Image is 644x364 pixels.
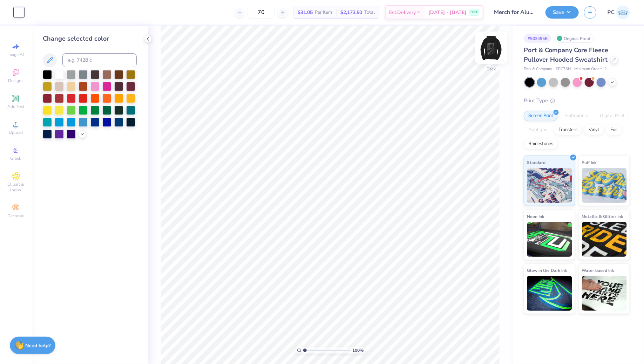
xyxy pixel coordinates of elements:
[555,34,594,43] div: Original Proof
[527,213,544,220] span: Neon Ink
[389,9,416,16] span: Est. Delivery
[340,9,362,16] span: $2,173.50
[527,276,572,311] img: Glow in the Dark Ink
[527,267,567,274] span: Glow in the Dark Ink
[524,139,558,149] div: Rhinestones
[7,104,24,109] span: Add Text
[608,6,630,19] a: PC
[556,66,571,72] span: # PC78H
[487,66,496,73] div: Back
[524,66,552,72] span: Port & Company
[560,111,593,121] div: Embroidery
[582,213,623,220] span: Metallic & Glitter Ink
[554,125,582,135] div: Transfers
[582,222,627,257] img: Metallic & Glitter Ink
[489,5,540,19] input: Untitled Design
[582,168,627,203] img: Puff Ink
[582,276,627,311] img: Water based Ink
[584,125,604,135] div: Vinyl
[524,111,558,121] div: Screen Print
[26,342,51,349] strong: Need help?
[7,213,24,219] span: Decorate
[527,168,572,203] img: Standard
[428,9,466,16] span: [DATE] - [DATE]
[315,9,332,16] span: Per Item
[524,46,608,64] span: Port & Company Core Fleece Pullover Hooded Sweatshirt
[608,8,615,16] span: PC
[298,9,313,16] span: $31.05
[524,97,630,105] div: Print Type
[524,34,551,43] div: # 503495B
[527,222,572,257] img: Neon Ink
[595,111,629,121] div: Digital Print
[62,53,137,67] input: e.g. 7428 c
[364,9,375,16] span: Total
[524,125,552,135] div: Applique
[248,6,275,19] input: – –
[582,159,597,166] span: Puff Ink
[545,6,579,19] button: Save
[616,6,630,19] img: Pema Choden Lama
[582,267,614,274] span: Water based Ink
[9,130,23,135] span: Upload
[43,34,137,43] div: Change selected color
[352,347,364,353] span: 100 %
[11,156,21,161] span: Greek
[4,181,28,193] span: Clipart & logos
[477,34,505,62] img: Back
[606,125,622,135] div: Foil
[527,159,545,166] span: Standard
[470,10,478,15] span: FREE
[574,66,609,72] span: Minimum Order: 12 +
[8,52,24,57] span: Image AI
[8,78,23,83] span: Designs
